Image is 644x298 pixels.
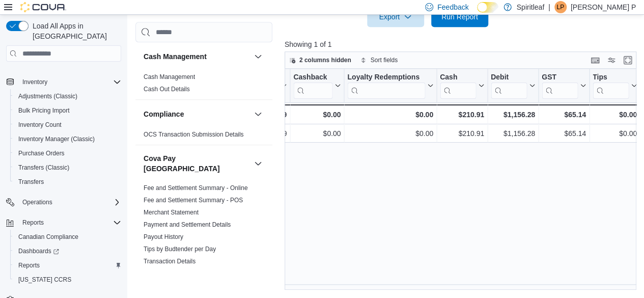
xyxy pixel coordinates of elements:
[592,127,636,140] div: $0.00
[14,259,44,272] a: Reports
[144,131,244,138] a: OCS Transaction Submission Details
[14,274,75,286] a: [US_STATE] CCRS
[22,198,52,206] span: Operations
[14,119,66,131] a: Inventory Count
[371,56,398,64] span: Sort fields
[14,104,74,117] a: Bulk Pricing Import
[592,73,628,99] div: Tips
[144,51,250,62] button: Cash Management
[10,230,125,244] button: Canadian Compliance
[144,86,190,93] a: Cash Out Details
[135,71,272,99] div: Cash Management
[490,73,526,99] div: Debit
[18,178,44,186] span: Transfers
[347,127,433,140] div: $0.00
[144,85,190,93] span: Cash Out Details
[14,231,82,243] a: Canadian Compliance
[203,127,286,140] div: $33.39
[2,195,125,209] button: Operations
[541,73,577,99] div: GST
[10,160,125,175] button: Transfers (Classic)
[541,109,585,121] div: $65.14
[347,73,425,99] div: Loyalty Redemptions
[144,197,243,204] a: Fee and Settlement Summary - POS
[490,127,535,140] div: $1,156.28
[14,133,121,145] span: Inventory Manager (Classic)
[285,54,355,66] button: 2 columns hidden
[18,149,65,157] span: Purchase Orders
[144,153,250,174] button: Cova Pay [GEOGRAPHIC_DATA]
[18,216,48,229] button: Reports
[592,73,628,83] div: Tips
[29,21,121,41] span: Load All Apps in [GEOGRAPHIC_DATA]
[439,73,484,99] button: Cash
[477,2,498,13] input: Dark Mode
[293,73,341,99] button: Cashback
[490,73,526,83] div: Debit
[541,127,585,140] div: $65.14
[144,130,244,139] span: OCS Transaction Submission Details
[10,89,125,103] button: Adjustments (Classic)
[554,1,567,13] div: Levon P
[18,216,121,229] span: Reports
[10,103,125,118] button: Bulk Pricing Import
[293,73,332,83] div: Cashback
[14,147,69,159] a: Purchase Orders
[14,176,48,188] a: Transfers
[439,109,484,121] div: $210.91
[144,257,195,265] span: Transaction Details
[135,182,272,272] div: Cova Pay [GEOGRAPHIC_DATA]
[252,157,264,170] button: Cova Pay [GEOGRAPHIC_DATA]
[14,176,121,188] span: Transfers
[14,104,121,117] span: Bulk Pricing Import
[144,109,184,119] h3: Compliance
[605,54,618,66] button: Display options
[10,146,125,160] button: Purchase Orders
[285,39,640,49] p: Showing 1 of 1
[347,109,433,121] div: $0.00
[439,127,484,140] div: $210.91
[356,54,402,66] button: Sort fields
[14,133,99,145] a: Inventory Manager (Classic)
[144,246,216,253] a: Tips by Budtender per Day
[14,161,121,174] span: Transfers (Classic)
[18,233,78,241] span: Canadian Compliance
[14,119,121,131] span: Inventory Count
[18,261,40,269] span: Reports
[517,1,544,13] p: Spiritleaf
[299,56,351,64] span: 2 columns hidden
[252,50,264,63] button: Cash Management
[18,196,121,208] span: Operations
[144,245,216,253] span: Tips by Budtender per Day
[18,76,51,88] button: Inventory
[144,221,231,229] span: Payment and Settlement Details
[252,108,264,120] button: Compliance
[293,127,341,140] div: $0.00
[14,231,121,243] span: Canadian Compliance
[2,75,125,89] button: Inventory
[144,184,248,192] a: Fee and Settlement Summary - Online
[203,109,286,121] div: $33.39
[293,109,341,121] div: $0.00
[20,2,66,12] img: Cova
[144,184,248,192] span: Fee and Settlement Summary - Online
[592,109,636,121] div: $0.00
[18,135,95,143] span: Inventory Manager (Classic)
[144,73,195,81] span: Cash Management
[18,106,70,115] span: Bulk Pricing Import
[347,73,425,83] div: Loyalty Redemptions
[18,164,69,172] span: Transfers (Classic)
[18,121,62,129] span: Inventory Count
[144,233,183,241] span: Payout History
[14,90,121,102] span: Adjustments (Classic)
[22,219,44,227] span: Reports
[589,54,601,66] button: Keyboard shortcuts
[437,2,468,12] span: Feedback
[373,7,418,27] span: Export
[490,73,535,99] button: Debit
[293,73,332,99] div: Cashback
[14,245,121,257] span: Dashboards
[144,196,243,204] span: Fee and Settlement Summary - POS
[22,78,47,86] span: Inventory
